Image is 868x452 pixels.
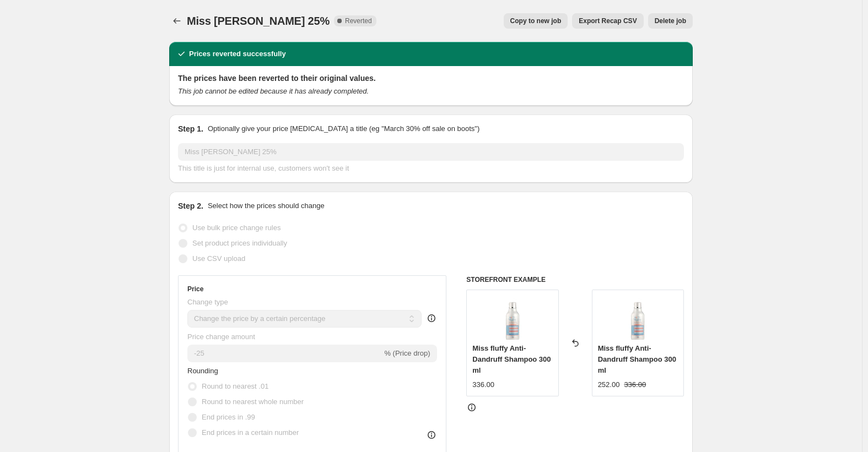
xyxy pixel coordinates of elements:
h2: Step 2. [178,200,203,211]
h2: Step 1. [178,123,203,134]
button: Delete job [648,13,693,29]
span: Price change amount [187,333,255,341]
span: End prices in a certain number [202,428,299,437]
input: 30% off holiday sale [178,143,684,161]
span: This title is just for internal use, customers won't see it [178,164,349,172]
button: Export Recap CSV [572,13,643,29]
strike: 336.00 [624,379,646,390]
img: MG_4670-870x1140_31989b13-776e-4c81-858a-e398b9d0811b_80x.jpg [490,296,535,340]
p: Select how the prices should change [208,200,325,211]
h2: Prices reverted successfully [189,48,286,59]
span: Miss fluffy Anti-Dandruff Shampoo 300 ml [598,344,676,374]
span: Export Recap CSV [579,17,637,25]
span: Use CSV upload [192,254,245,263]
img: MG_4670-870x1140_31989b13-776e-4c81-858a-e398b9d0811b_80x.jpg [616,296,660,340]
div: help [426,313,437,324]
span: Miss fluffy Anti-Dandruff Shampoo 300 ml [472,344,551,374]
h3: Price [187,285,203,293]
span: Round to nearest whole number [202,397,304,406]
span: Rounding [187,367,218,375]
span: Delete job [655,17,686,25]
span: Round to nearest .01 [202,382,268,390]
button: Price change jobs [169,13,185,29]
span: Use bulk price change rules [192,224,281,232]
div: 252.00 [598,379,620,390]
span: Copy to new job [510,17,562,25]
span: Change type [187,298,228,306]
button: Copy to new job [504,13,568,29]
div: 336.00 [472,379,494,390]
span: End prices in .99 [202,413,255,421]
span: % (Price drop) [384,349,430,357]
h2: The prices have been reverted to their original values. [178,73,684,84]
span: Reverted [345,17,372,25]
p: Optionally give your price [MEDICAL_DATA] a title (eg "March 30% off sale on boots") [208,123,479,134]
span: Miss [PERSON_NAME] 25% [187,15,330,27]
i: This job cannot be edited because it has already completed. [178,87,369,95]
input: -15 [187,345,382,362]
h6: STOREFRONT EXAMPLE [466,275,684,284]
span: Set product prices individually [192,239,287,247]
